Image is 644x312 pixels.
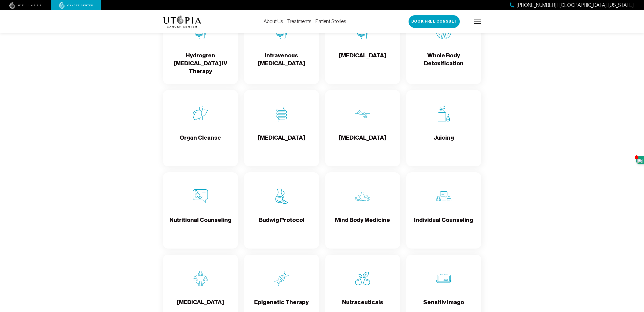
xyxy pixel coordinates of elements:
h4: Nutritional Counseling [170,216,231,233]
img: wellness [9,2,41,9]
img: icon-hamburger [474,20,481,24]
iframe: To enrich screen reader interactions, please activate Accessibility in Grammarly extension settings [548,47,644,312]
h4: Organ Cleanse [180,134,221,150]
a: Mind Body MedicineMind Body Medicine [325,172,400,249]
h4: [MEDICAL_DATA] [258,134,305,150]
h4: Hydrogren [MEDICAL_DATA] IV Therapy [167,52,234,75]
a: Patient Stories [316,19,346,24]
img: Colon Therapy [274,106,289,122]
img: Juicing [436,106,451,122]
h4: Whole Body Detoxification [410,52,477,68]
img: logo [163,15,201,28]
img: Lymphatic Massage [355,106,370,122]
span: [PHONE_NUMBER] | [GEOGRAPHIC_DATA], [US_STATE] [517,2,634,9]
img: Nutraceuticals [355,271,370,286]
button: Book Free Consult [409,15,460,28]
img: Organ Cleanse [193,106,208,122]
h4: Intravenous [MEDICAL_DATA] [248,52,315,68]
img: cancer center [59,2,93,9]
a: Chelation Therapy[MEDICAL_DATA] [325,8,400,84]
img: Group Therapy [193,271,208,286]
a: Nutritional CounselingNutritional Counseling [163,172,238,249]
a: Individual CounselingIndividual Counseling [406,172,481,249]
img: Budwig Protocol [274,189,289,204]
img: Sensitiv Imago [436,271,451,286]
img: Epigenetic Therapy [274,271,289,286]
img: Nutritional Counseling [193,189,208,204]
a: Treatments [287,19,311,24]
a: About Us [264,19,283,24]
img: Mind Body Medicine [355,189,370,204]
h4: Budwig Protocol [259,216,304,233]
h4: [MEDICAL_DATA] [339,52,386,68]
a: Intravenous Ozone TherapyIntravenous [MEDICAL_DATA] [244,8,319,84]
a: Hydrogren Peroxide IV TherapyHydrogren [MEDICAL_DATA] IV Therapy [163,8,238,84]
h4: [MEDICAL_DATA] [339,134,386,150]
a: Colon Therapy[MEDICAL_DATA] [244,90,319,166]
a: Lymphatic Massage[MEDICAL_DATA] [325,90,400,166]
h4: Juicing [434,134,454,150]
a: JuicingJuicing [406,90,481,166]
a: Budwig ProtocolBudwig Protocol [244,172,319,249]
a: [PHONE_NUMBER] | [GEOGRAPHIC_DATA], [US_STATE] [510,2,634,9]
a: Organ CleanseOrgan Cleanse [163,90,238,166]
a: Whole Body DetoxificationWhole Body Detoxification [406,8,481,84]
h4: Mind Body Medicine [335,216,390,233]
img: Individual Counseling [436,189,451,204]
h4: Individual Counseling [414,216,473,233]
